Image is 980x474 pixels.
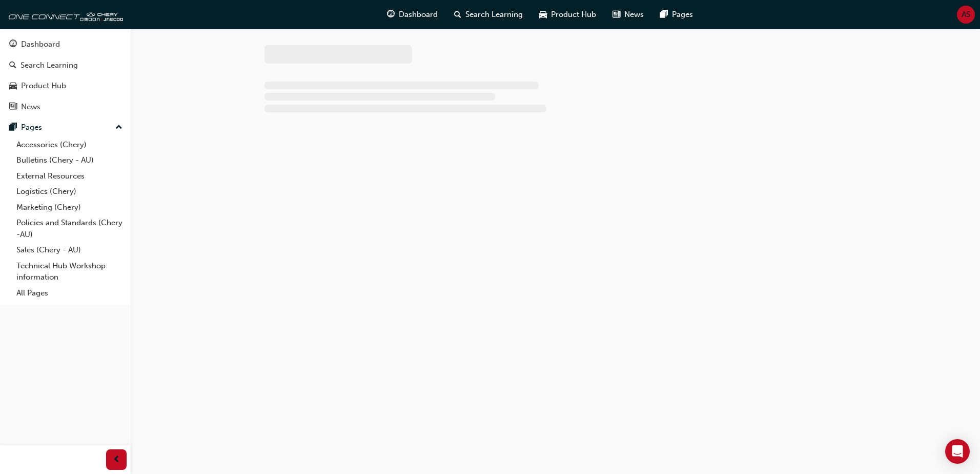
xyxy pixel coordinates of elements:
[21,38,60,50] div: Dashboard
[531,4,604,25] a: car-iconProduct Hub
[21,80,66,92] div: Product Hub
[660,8,668,21] span: pages-icon
[9,123,17,132] span: pages-icon
[12,285,127,301] a: All Pages
[454,8,461,21] span: search-icon
[4,118,127,137] button: Pages
[624,9,644,21] span: News
[9,40,17,49] span: guage-icon
[12,137,127,153] a: Accessories (Chery)
[12,215,127,242] a: Policies and Standards (Chery -AU)
[115,121,122,134] span: up-icon
[12,168,127,184] a: External Resources
[446,4,531,25] a: search-iconSearch Learning
[9,61,16,70] span: search-icon
[652,4,701,25] a: pages-iconPages
[4,97,127,116] a: News
[379,4,446,25] a: guage-iconDashboard
[12,200,127,215] a: Marketing (Chery)
[399,9,438,21] span: Dashboard
[945,439,970,464] div: Open Intercom Messenger
[21,60,78,71] div: Search Learning
[387,8,395,21] span: guage-icon
[12,152,127,168] a: Bulletins (Chery - AU)
[465,9,523,21] span: Search Learning
[4,33,127,118] button: DashboardSearch LearningProduct HubNews
[9,103,17,112] span: news-icon
[957,6,975,24] button: AS
[4,35,127,54] a: Dashboard
[113,453,120,466] span: prev-icon
[12,258,127,285] a: Technical Hub Workshop information
[12,242,127,258] a: Sales (Chery - AU)
[12,184,127,200] a: Logistics (Chery)
[21,122,42,133] div: Pages
[672,9,693,21] span: Pages
[962,9,970,21] span: AS
[551,9,596,21] span: Product Hub
[4,56,127,75] a: Search Learning
[21,101,40,113] div: News
[9,82,17,91] span: car-icon
[4,76,127,95] a: Product Hub
[539,8,547,21] span: car-icon
[604,4,652,25] a: news-iconNews
[612,8,620,21] span: news-icon
[5,4,123,25] img: oneconnect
